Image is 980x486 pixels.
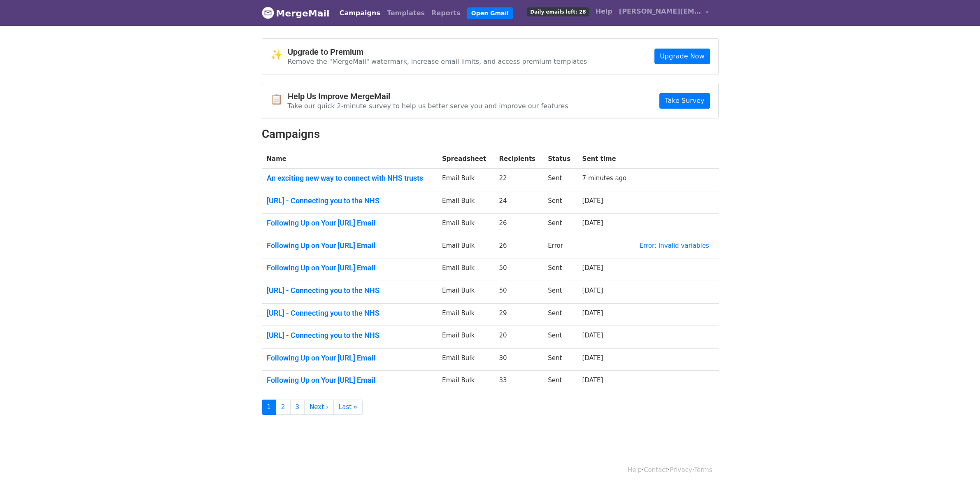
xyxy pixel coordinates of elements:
[582,197,603,205] a: [DATE]
[267,241,433,250] a: Following Up on Your [URL] Email
[494,149,543,169] th: Recipients
[267,219,433,228] a: Following Up on Your [URL] Email
[694,466,712,474] a: Terms
[494,191,543,214] td: 24
[437,281,494,304] td: Email Bulk
[437,326,494,349] td: Email Bulk
[654,49,710,64] a: Upgrade Now
[527,7,589,16] span: Daily emails left: 28
[262,7,274,19] img: MergeMail logo
[494,348,543,371] td: 30
[494,214,543,236] td: 26
[592,3,616,20] a: Help
[494,281,543,304] td: 50
[290,400,305,415] a: 3
[543,236,577,258] td: Error
[619,7,701,16] span: [PERSON_NAME][EMAIL_ADDRESS][PERSON_NAME]
[288,102,568,110] p: Take our quick 2-minute survey to help us better serve you and improve our features
[437,149,494,169] th: Spreadsheet
[582,264,603,272] a: [DATE]
[262,149,438,169] th: Name
[267,309,433,318] a: [URL] - Connecting you to the NHS
[304,400,334,415] a: Next ›
[437,191,494,214] td: Email Bulk
[670,466,692,474] a: Privacy
[437,303,494,326] td: Email Bulk
[276,400,291,415] a: 2
[262,127,719,141] h2: Campaigns
[267,376,433,385] a: Following Up on Your [URL] Email
[543,371,577,393] td: Sent
[582,377,603,384] a: [DATE]
[543,281,577,304] td: Sent
[543,169,577,191] td: Sent
[543,348,577,371] td: Sent
[543,149,577,169] th: Status
[437,348,494,371] td: Email Bulk
[288,47,587,57] h4: Upgrade to Premium
[543,326,577,349] td: Sent
[437,169,494,191] td: Email Bulk
[267,353,433,363] a: Following Up on Your [URL] Email
[582,354,603,362] a: [DATE]
[384,5,428,21] a: Templates
[437,371,494,393] td: Email Bulk
[267,286,433,295] a: [URL] - Connecting you to the NHS
[267,263,433,272] a: Following Up on Your [URL] Email
[267,196,433,205] a: [URL] - Connecting you to the NHS
[437,236,494,258] td: Email Bulk
[437,258,494,281] td: Email Bulk
[270,93,288,105] span: 📋
[577,149,635,169] th: Sent time
[628,466,642,474] a: Help
[494,258,543,281] td: 50
[582,332,603,339] a: [DATE]
[494,169,543,191] td: 22
[494,326,543,349] td: 20
[262,400,277,415] a: 1
[494,371,543,393] td: 33
[524,3,592,20] a: Daily emails left: 28
[494,303,543,326] td: 29
[494,236,543,258] td: 26
[644,466,668,474] a: Contact
[582,219,603,227] a: [DATE]
[288,91,568,101] h4: Help Us Improve MergeMail
[543,214,577,236] td: Sent
[659,93,710,109] a: Take Survey
[333,400,363,415] a: Last »
[582,174,627,182] a: 7 minutes ago
[467,7,513,19] a: Open Gmail
[582,287,603,294] a: [DATE]
[616,3,712,23] a: [PERSON_NAME][EMAIL_ADDRESS][PERSON_NAME]
[262,5,330,22] a: MergeMail
[543,258,577,281] td: Sent
[288,57,587,66] p: Remove the "MergeMail" watermark, increase email limits, and access premium templates
[543,191,577,214] td: Sent
[267,174,433,183] a: An exciting new way to connect with NHS trusts
[582,309,603,317] a: [DATE]
[437,214,494,236] td: Email Bulk
[640,242,709,249] a: Error: Invalid variables
[270,49,288,61] span: ✨
[267,331,433,340] a: [URL] - Connecting you to the NHS
[543,303,577,326] td: Sent
[428,5,464,21] a: Reports
[336,5,384,21] a: Campaigns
